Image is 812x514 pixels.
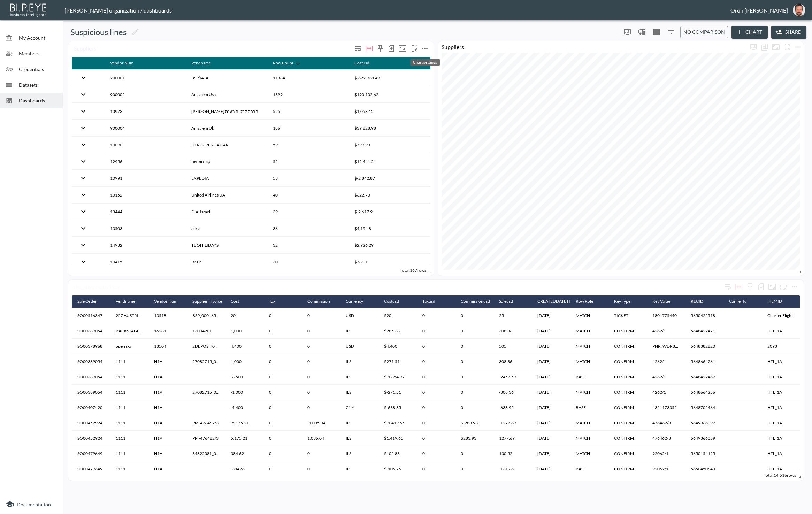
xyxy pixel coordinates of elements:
[72,369,110,385] th: SO00389054
[17,501,51,507] span: Documentation
[532,308,570,323] th: 05/03/2024
[105,70,186,86] th: 200001
[302,369,340,385] th: 0
[340,354,378,369] th: ILS
[378,339,417,354] th: $4,400
[349,120,430,136] th: $39,628.98
[647,415,685,431] th: 476462/3
[792,41,804,53] span: Chart settings
[186,220,267,237] th: arkia
[417,339,455,354] th: 0
[340,415,378,431] th: ILS
[116,297,135,306] div: Vendname
[762,369,800,385] th: HTL_1A
[666,26,677,38] button: Filters
[110,400,148,415] th: 1111
[608,400,647,415] th: CONFIRM
[608,354,647,369] th: CONFIRM
[340,308,378,323] th: USD
[363,43,375,54] div: Toggle table layout between fixed and auto (default: auto)
[269,297,284,306] span: Tax
[72,400,110,415] th: SO00407420
[731,26,768,39] button: Chart
[532,339,570,354] th: 01/02/2023
[729,297,747,306] div: Carrier Id
[410,59,440,66] div: Chart settings
[762,415,800,431] th: HTL_1A
[267,86,349,103] th: 1399
[186,153,267,170] th: קווי חופשה
[570,400,608,415] th: BASE
[748,41,759,53] span: Display settings
[105,153,186,170] th: 12956
[691,297,712,306] span: RECID
[378,323,417,339] th: $285.38
[685,415,723,431] th: 5649366097
[417,385,455,400] th: 0
[493,415,532,431] th: -1277.69
[349,237,430,253] th: $2,926.29
[744,281,756,292] div: Sticky left columns: 0
[74,45,352,52] div: Suppliers
[263,308,302,323] th: 0
[400,268,426,273] span: Total: 167 rows
[378,385,417,400] th: $-271.51
[493,308,532,323] th: 25
[422,297,444,306] span: Taxusd
[187,385,225,400] th: 27082715_089
[19,66,57,73] span: Credentials
[417,308,455,323] th: 0
[647,339,685,354] th: PNR: WDR8NE
[408,44,419,51] span: Attach chart to a group
[576,297,593,306] div: Row Role
[354,59,369,67] div: Costusd
[225,339,263,354] th: 4,400
[131,28,140,36] svg: Edit
[225,308,263,323] th: 20
[417,400,455,415] th: 0
[493,385,532,400] th: -308.36
[187,415,225,431] th: PM-476462/3
[225,323,263,339] th: 1,000
[789,281,800,292] button: more
[77,105,89,117] button: expand row
[72,339,110,354] th: SO00378968
[267,170,349,186] th: 53
[455,415,493,431] th: $-283.93
[77,189,89,201] button: expand row
[225,369,263,385] th: -6,500
[9,2,49,17] img: bipeye-logo
[148,400,187,415] th: H1A
[105,86,186,103] th: 900005
[77,89,89,100] button: expand row
[349,86,430,103] th: $190,102.62
[570,354,608,369] th: MATCH
[346,297,363,306] div: Currency
[378,354,417,369] th: $271.51
[148,354,187,369] th: H1A
[455,400,493,415] th: 0
[438,44,748,50] div: Suppliers
[537,297,585,306] span: CREATEDDATETIME
[778,283,789,289] span: Attach chart to a group
[72,323,110,339] th: SO00389054
[187,339,225,354] th: 2DEPOSIT020323
[105,120,186,136] th: 900004
[77,222,89,234] button: expand row
[532,369,570,385] th: 08/02/2023
[647,369,685,385] th: 4262/1
[378,308,417,323] th: $20
[417,369,455,385] th: 0
[493,354,532,369] th: 308.36
[340,400,378,415] th: CNY
[499,297,513,306] div: Saleusd
[532,385,570,400] th: 22/03/2023
[77,297,106,306] span: Sale Order
[647,354,685,369] th: 4262/1
[652,297,670,306] div: Key Value
[74,283,722,290] div: dw_suspiciouslines
[105,137,186,153] th: 10090
[225,385,263,400] th: -1,000
[154,297,186,306] span: Vendor Num
[77,172,89,184] button: expand row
